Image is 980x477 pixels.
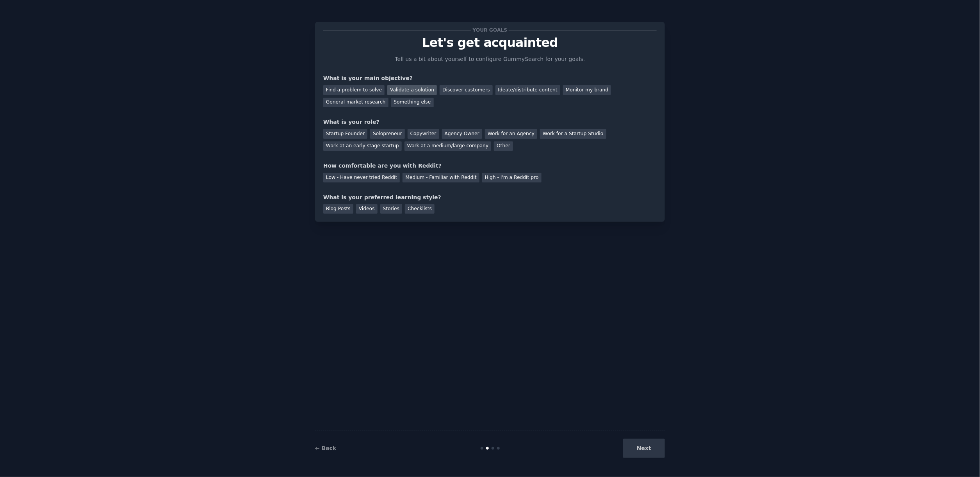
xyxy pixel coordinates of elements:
[494,141,513,151] div: Other
[370,129,404,139] div: Solopreneur
[540,129,606,139] div: Work for a Startup Studio
[323,36,657,50] p: Let's get acquainted
[323,118,657,126] div: What is your role?
[323,98,388,107] div: General market research
[323,193,657,202] div: What is your preferred learning style?
[356,204,378,214] div: Videos
[495,85,560,95] div: Ideate/distribute content
[323,162,657,170] div: How comfortable are you with Reddit?
[471,26,509,34] span: Your goals
[323,141,402,151] div: Work at an early stage startup
[408,129,439,139] div: Copywriter
[405,204,435,214] div: Checklists
[485,129,537,139] div: Work for an Agency
[323,129,367,139] div: Startup Founder
[403,173,479,182] div: Medium - Familiar with Reddit
[440,85,492,95] div: Discover customers
[404,141,491,151] div: Work at a medium/large company
[380,204,402,214] div: Stories
[323,74,657,82] div: What is your main objective?
[323,204,353,214] div: Blog Posts
[442,129,482,139] div: Agency Owner
[563,85,611,95] div: Monitor my brand
[323,173,400,182] div: Low - Have never tried Reddit
[315,445,336,451] a: ← Back
[482,173,542,182] div: High - I'm a Reddit pro
[323,85,385,95] div: Find a problem to solve
[392,55,588,63] p: Tell us a bit about yourself to configure GummySearch for your goals.
[391,98,434,107] div: Something else
[387,85,437,95] div: Validate a solution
